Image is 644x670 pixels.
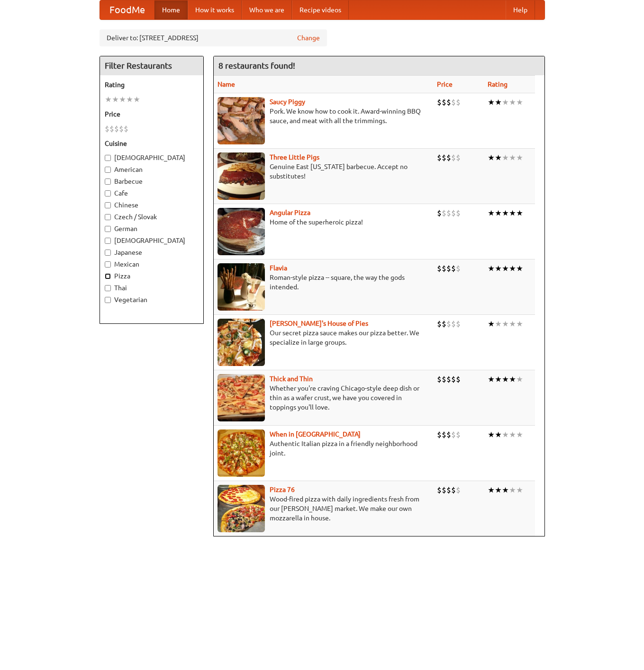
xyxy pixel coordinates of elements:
[456,485,461,495] li: $
[105,155,111,161] input: [DEMOGRAPHIC_DATA]
[437,80,453,88] a: Price
[456,208,461,218] li: $
[451,429,456,440] li: $
[105,297,111,303] input: Vegetarian
[119,124,124,134] li: $
[105,283,199,293] label: Thai
[270,209,310,216] a: Angular Pizza
[270,320,368,327] b: [PERSON_NAME]'s House of Pies
[218,107,430,125] p: Pork. We know how to cook it. Award-winning BBQ sauce, and meat with all the trimmings.
[502,319,509,329] li: ★
[105,109,199,119] h5: Price
[218,319,265,366] img: luigis.jpg
[105,259,199,269] label: Mexican
[516,152,523,163] li: ★
[109,124,114,134] li: $
[516,485,523,495] li: ★
[218,439,430,458] p: Authentic Italian pizza in a friendly neighborhood joint.
[495,97,502,107] li: ★
[451,208,456,218] li: $
[446,319,451,329] li: $
[516,429,523,440] li: ★
[488,152,495,163] li: ★
[270,153,319,161] a: Three Little Pigs
[437,263,442,274] li: $
[506,0,535,19] a: Help
[495,374,502,384] li: ★
[270,486,295,493] a: Pizza 76
[218,263,265,311] img: flavia.jpg
[488,263,495,274] li: ★
[442,263,446,274] li: $
[218,80,235,88] a: Name
[451,263,456,274] li: $
[495,319,502,329] li: ★
[218,273,430,292] p: Roman-style pizza -- square, the way the gods intended.
[495,485,502,495] li: ★
[456,429,461,440] li: $
[154,0,188,19] a: Home
[442,485,446,495] li: $
[451,374,456,384] li: $
[105,271,199,281] label: Pizza
[270,98,305,106] b: Saucy Piggy
[218,162,430,181] p: Genuine East [US_STATE] barbecue. Accept no substitutes!
[437,319,442,329] li: $
[446,208,451,218] li: $
[218,208,265,255] img: angular.jpg
[502,208,509,218] li: ★
[456,319,461,329] li: $
[502,429,509,440] li: ★
[437,97,442,107] li: $
[114,124,119,134] li: $
[456,263,461,274] li: $
[502,263,509,274] li: ★
[218,429,265,477] img: wheninrome.jpg
[105,202,111,208] input: Chinese
[456,152,461,163] li: $
[105,226,111,232] input: German
[495,208,502,218] li: ★
[509,319,516,329] li: ★
[502,152,509,163] li: ★
[218,152,265,200] img: littlepigs.jpg
[133,94,140,105] li: ★
[451,97,456,107] li: $
[488,208,495,218] li: ★
[218,494,430,523] p: Wood-fired pizza with daily ingredients fresh from our [PERSON_NAME] market. We make our own mozz...
[112,94,119,105] li: ★
[437,208,442,218] li: $
[105,124,109,134] li: $
[105,139,199,148] h5: Cuisine
[495,263,502,274] li: ★
[442,319,446,329] li: $
[105,214,111,220] input: Czech / Slovak
[488,485,495,495] li: ★
[105,295,199,304] label: Vegetarian
[509,429,516,440] li: ★
[488,429,495,440] li: ★
[100,0,154,19] a: FoodMe
[188,0,242,19] a: How it works
[105,190,111,197] input: Cafe
[270,264,287,272] b: Flavia
[105,238,111,244] input: [DEMOGRAPHIC_DATA]
[105,167,111,173] input: American
[270,430,361,438] a: When in [GEOGRAPHIC_DATA]
[451,319,456,329] li: $
[509,263,516,274] li: ★
[437,152,442,163] li: $
[516,374,523,384] li: ★
[105,80,199,89] h5: Rating
[451,152,456,163] li: $
[446,152,451,163] li: $
[218,328,430,347] p: Our secret pizza sauce makes our pizza better. We specialize in large groups.
[442,152,446,163] li: $
[488,319,495,329] li: ★
[442,429,446,440] li: $
[502,97,509,107] li: ★
[442,374,446,384] li: $
[105,165,199,174] label: American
